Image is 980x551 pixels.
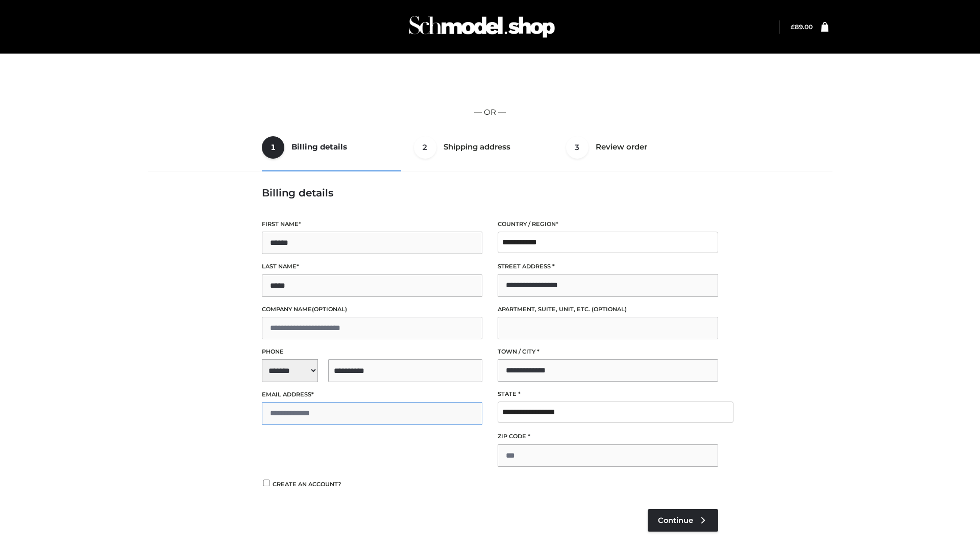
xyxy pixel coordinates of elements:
label: State [498,389,718,399]
label: Street address [498,262,718,271]
label: First name [262,219,482,229]
span: Create an account? [273,481,341,488]
h3: Billing details [262,187,718,199]
span: Continue [658,516,693,525]
bdi: 89.00 [791,23,813,31]
a: Continue [648,509,718,532]
span: (optional) [592,306,627,313]
label: Country / Region [498,219,718,229]
span: (optional) [312,306,347,313]
label: Apartment, suite, unit, etc. [498,305,718,314]
span: £ [791,23,795,31]
label: Phone [262,347,482,357]
label: Company name [262,305,482,314]
label: Email address [262,390,482,399]
p: — OR — [152,106,828,119]
a: £89.00 [791,23,813,31]
label: Town / City [498,347,718,357]
label: Last name [262,262,482,271]
img: Schmodel Admin 964 [405,7,558,47]
iframe: Secure express checkout frame [150,67,830,96]
input: Create an account? [262,480,271,486]
label: ZIP Code [498,432,718,441]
